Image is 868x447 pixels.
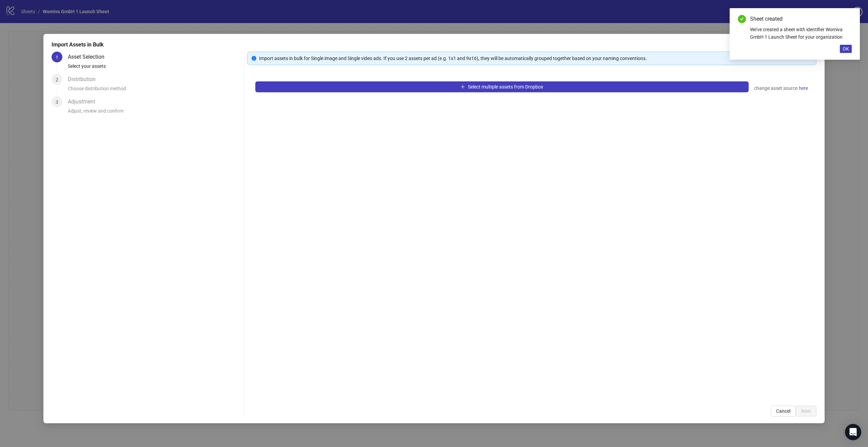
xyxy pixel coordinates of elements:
div: Import Assets in Bulk [52,41,816,49]
div: We've created a sheet with identifier Womiva GmbH 1 Launch Sheet for your organization [750,26,852,41]
div: Distribution [68,74,101,85]
div: Asset Selection [68,52,110,62]
div: Import assets in bulk for Single image and Single video ads. If you use 2 assets per ad (e.g. 1x1... [259,55,812,62]
span: Select multiple assets from Dropbox [468,84,543,90]
span: plus [460,84,465,89]
span: here [799,84,808,92]
div: Sheet created [750,15,852,23]
span: 1 [56,55,58,60]
div: Open Intercom Messenger [845,424,861,440]
a: Close [844,15,852,22]
span: check-circle [738,15,746,23]
div: change asset source [754,84,808,92]
div: Adjustment [68,96,101,107]
span: info-circle [252,56,256,61]
button: OK [840,45,852,53]
button: Next [796,406,816,416]
div: Adjust, review and confirm [68,107,241,119]
span: OK [843,46,849,52]
div: Choose distribution method [68,85,241,96]
span: Cancel [776,408,790,414]
span: 3 [56,99,58,105]
span: 2 [56,77,58,82]
a: here [798,84,808,92]
div: Select your assets [68,62,241,74]
button: Cancel [771,406,796,416]
button: Select multiple assets from Dropbox [255,81,749,92]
